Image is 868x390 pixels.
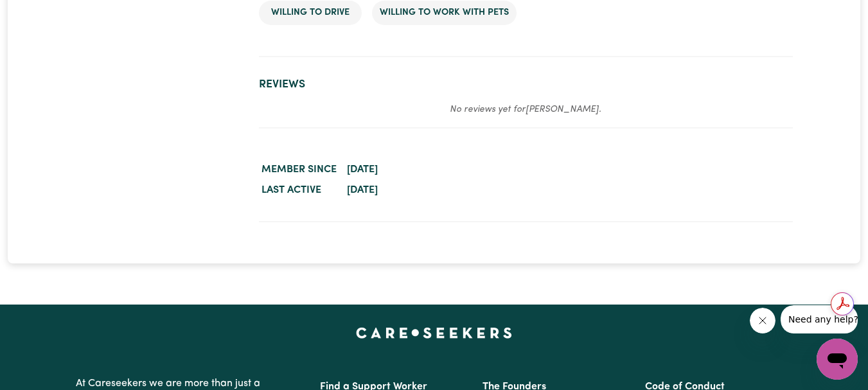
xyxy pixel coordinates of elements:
em: No reviews yet for [PERSON_NAME] . [450,105,601,114]
li: Willing to drive [259,1,362,25]
h2: Reviews [259,78,793,91]
time: [DATE] [347,164,378,175]
iframe: Message from company [781,305,858,333]
li: Willing to work with pets [372,1,517,25]
iframe: Close message [750,308,775,333]
iframe: Button to launch messaging window [817,339,858,380]
span: Need any help? [8,9,78,19]
dt: Member since [259,159,339,180]
time: [DATE] [347,185,378,195]
dt: Last active [259,180,339,200]
a: Careseekers home page [356,328,512,338]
